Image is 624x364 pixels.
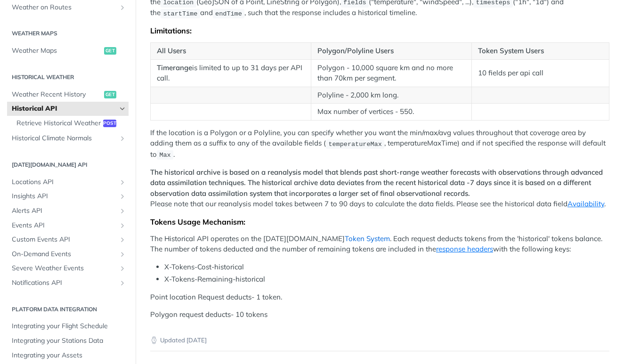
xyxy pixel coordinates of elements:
[7,233,129,247] a: Custom Events APIShow subpages for Custom Events API
[7,189,129,203] a: Insights APIShow subpages for Insights API
[151,59,311,87] td: is limited to up to 31 days per API call.
[119,178,126,186] button: Show subpages for Locations API
[12,235,116,244] span: Custom Events API
[12,278,116,288] span: Notifications API
[150,234,609,255] p: The Historical API operates on the [DATE][DOMAIN_NAME] . Each request deducts tokens from the 'hi...
[471,59,609,87] td: 10 fields per api call
[7,0,129,15] a: Weather on RoutesShow subpages for Weather on Routes
[119,251,126,258] button: Show subpages for On-Demand Events
[150,26,609,35] div: Limitations:
[7,102,129,116] a: Historical APIHide subpages for Historical API
[119,4,126,11] button: Show subpages for Weather on Routes
[119,222,126,229] button: Show subpages for Events API
[150,292,609,303] p: Point location Request deducts- 1 token.
[567,199,604,208] a: Availability
[104,91,116,98] span: get
[119,105,126,113] button: Hide subpages for Historical API
[7,44,129,58] a: Weather Mapsget
[7,175,129,189] a: Locations APIShow subpages for Locations API
[104,47,116,55] span: get
[311,87,471,104] td: Polyline - 2,000 km long.
[7,131,129,146] a: Historical Climate NormalsShow subpages for Historical Climate Normals
[119,207,126,215] button: Show subpages for Alerts API
[12,192,116,201] span: Insights API
[7,29,129,38] h2: Weather Maps
[12,206,116,216] span: Alerts API
[12,250,116,259] span: On-Demand Events
[159,152,170,159] span: Max
[119,236,126,243] button: Show subpages for Custom Events API
[151,43,311,60] th: All Users
[471,43,609,60] th: Token System Users
[163,10,197,17] span: startTime
[7,247,129,261] a: On-Demand EventsShow subpages for On-Demand Events
[12,116,129,130] a: Retrieve Historical Weatherpost
[119,193,126,200] button: Show subpages for Insights API
[12,104,116,113] span: Historical API
[436,244,493,253] a: response headers
[150,217,609,226] div: Tokens Usage Mechanism:
[12,264,116,273] span: Severe Weather Events
[345,234,390,243] a: Token System
[12,46,102,56] span: Weather Maps
[150,128,609,160] p: If the location is a Polygon or a Polyline, you can specify whether you want the min/max/avg valu...
[119,265,126,272] button: Show subpages for Severe Weather Events
[150,168,603,198] strong: The historical archive is based on a reanalysis model that blends past short-range weather foreca...
[12,134,116,143] span: Historical Climate Normals
[119,279,126,287] button: Show subpages for Notifications API
[7,334,129,348] a: Integrating your Stations Data
[164,262,609,273] li: X-Tokens-Cost-historical
[12,351,126,360] span: Integrating your Assets
[7,261,129,275] a: Severe Weather EventsShow subpages for Severe Weather Events
[7,348,129,363] a: Integrating your Assets
[103,120,116,127] span: post
[311,104,471,121] td: Max number of vertices - 550.
[12,221,116,230] span: Events API
[12,322,126,331] span: Integrating your Flight Schedule
[311,43,471,60] th: Polygon/Polyline Users
[164,274,609,285] li: X-Tokens-Remaining-historical
[12,336,126,346] span: Integrating your Stations Data
[150,309,609,320] p: Polygon request deducts- 10 tokens
[157,63,192,72] strong: Timerange
[119,135,126,142] button: Show subpages for Historical Climate Normals
[16,119,101,128] span: Retrieve Historical Weather
[7,88,129,102] a: Weather Recent Historyget
[7,319,129,333] a: Integrating your Flight Schedule
[215,10,242,17] span: endTime
[12,90,102,99] span: Weather Recent History
[7,276,129,290] a: Notifications APIShow subpages for Notifications API
[328,140,381,147] span: temperatureMax
[150,167,609,210] p: Please note that our reanalysis model takes between 7 to 90 days to calculate the data fields. Pl...
[7,305,129,314] h2: Platform DATA integration
[150,336,609,345] p: Updated [DATE]
[7,161,129,169] h2: [DATE][DOMAIN_NAME] API
[7,218,129,233] a: Events APIShow subpages for Events API
[311,59,471,87] td: Polygon - 10,000 square km and no more than 70km per segment.
[7,204,129,218] a: Alerts APIShow subpages for Alerts API
[12,178,116,187] span: Locations API
[12,3,116,12] span: Weather on Routes
[7,73,129,81] h2: Historical Weather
